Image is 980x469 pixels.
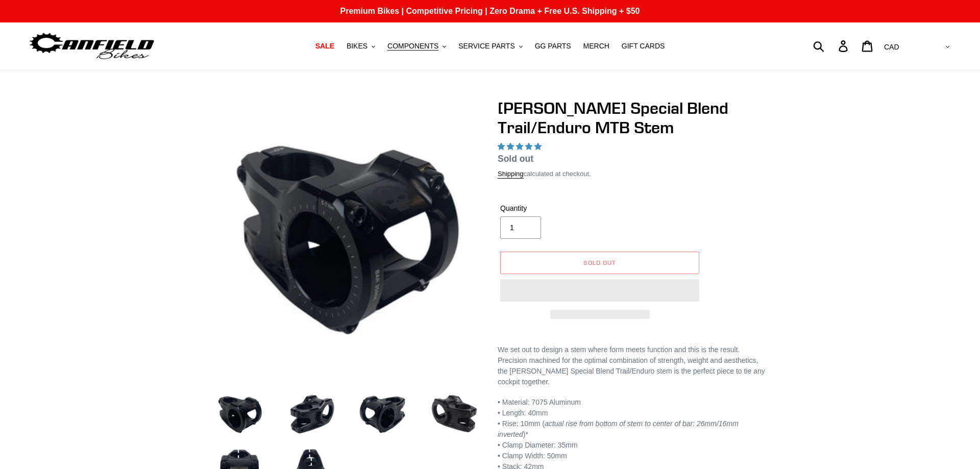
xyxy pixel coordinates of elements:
[315,42,334,51] span: SALE
[617,39,670,53] a: GIFT CARDS
[498,142,544,151] span: 5.00 stars
[341,39,380,53] button: BIKES
[530,39,576,53] a: GG PARTS
[387,42,438,51] span: COMPONENTS
[214,101,480,367] img: Canfield Special Blend Trail/Enduro MTB Stem
[819,35,845,57] input: Search
[498,169,768,179] div: calculated at checkout.
[498,344,768,387] p: We set out to design a stem where form meets function and this is the result. Precision machined ...
[622,42,665,51] span: GIFT CARDS
[583,259,616,266] span: Sold out
[426,385,482,441] img: Load image into Gallery viewer, Canfield Special Blend Trail/Enduro MTB Stem
[500,252,699,274] button: Sold out
[535,42,571,51] span: GG PARTS
[578,39,615,53] a: MERCH
[382,39,451,53] button: COMPONENTS
[498,98,768,138] h1: [PERSON_NAME] Special Blend Trail/Enduro MTB Stem
[212,385,268,441] img: Load image into Gallery viewer, Canfield Special Blend Trail/Enduro MTB Stem
[355,385,411,441] img: Load image into Gallery viewer, Canfield Special Blend Trail/Enduro MTB Stem
[458,42,514,51] span: SERVICE PARTS
[583,42,609,51] span: MERCH
[498,154,533,164] span: Sold out
[283,385,339,441] img: Load image into Gallery viewer, Canfield Special Blend Trail/Enduro MTB Stem
[498,419,739,438] em: actual rise from bottom of stem to center of bar: 26mm/16mm inverted
[453,39,527,53] button: SERVICE PARTS
[347,42,367,51] span: BIKES
[28,30,156,62] img: Canfield Bikes
[500,203,597,214] label: Quantity
[310,39,339,53] a: SALE
[498,170,524,179] a: Shipping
